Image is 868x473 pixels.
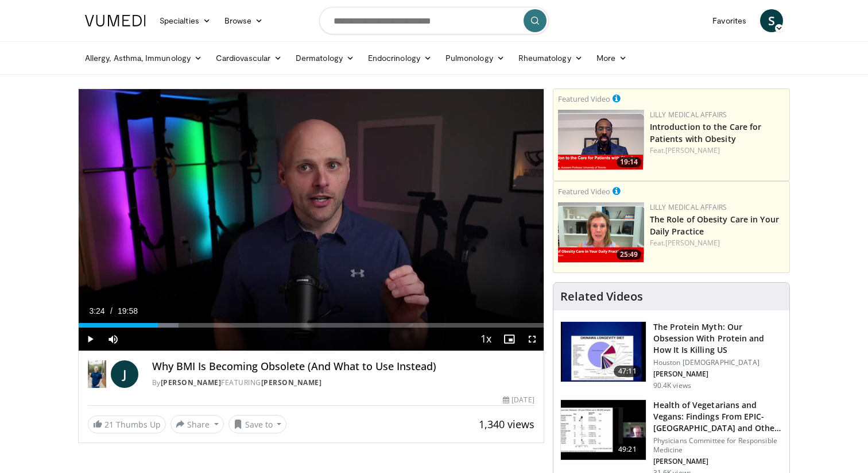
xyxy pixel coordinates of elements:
small: Featured Video [558,186,610,197]
p: Houston [DEMOGRAPHIC_DATA] [653,358,782,367]
video-js: Video Player [79,89,544,351]
a: Favorites [706,9,753,32]
button: Play [79,328,102,351]
h3: Health of Vegetarians and Vegans: Findings From EPIC-[GEOGRAPHIC_DATA] and Othe… [653,399,782,434]
a: 21 Thumbs Up [88,416,166,433]
h3: The Protein Myth: Our Obsession With Protein and How It Is Killing US [653,321,782,356]
img: acc2e291-ced4-4dd5-b17b-d06994da28f3.png.150x105_q85_crop-smart_upscale.png [558,110,644,170]
span: 21 [104,419,114,430]
p: [PERSON_NAME] [653,457,782,466]
a: Specialties [153,9,218,32]
a: Lilly Medical Affairs [650,110,727,120]
div: Feat. [650,145,785,156]
button: Save to [228,415,287,433]
a: Endocrinology [361,47,439,70]
span: 3:24 [89,306,104,316]
a: The Role of Obesity Care in Your Daily Practice [650,214,779,237]
a: Pulmonology [439,47,511,70]
button: Share [170,415,224,433]
input: Search topics, interventions [319,7,549,34]
button: Playback Rate [475,328,498,351]
a: More [590,47,634,70]
a: J [111,360,138,388]
span: / [110,306,113,316]
a: Browse [218,9,270,32]
span: 19:14 [617,157,641,167]
p: [PERSON_NAME] [653,370,782,379]
a: 47:11 The Protein Myth: Our Obsession With Protein and How It Is Killing US Houston [DEMOGRAPHIC_... [560,321,782,390]
a: [PERSON_NAME] [665,238,720,248]
a: Introduction to the Care for Patients with Obesity [650,121,762,144]
a: Allergy, Asthma, Immunology [78,47,209,70]
div: [DATE] [503,395,534,405]
span: 19:58 [118,306,138,316]
a: Rheumatology [511,47,590,70]
p: Physicians Committee for Responsible Medicine [653,436,782,455]
h4: Why BMI Is Becoming Obsolete (And What to Use Instead) [152,360,534,373]
img: 606f2b51-b844-428b-aa21-8c0c72d5a896.150x105_q85_crop-smart_upscale.jpg [561,400,646,460]
button: Fullscreen [521,328,544,351]
small: Featured Video [558,94,610,104]
p: 90.4K views [653,381,691,390]
button: Mute [102,328,125,351]
a: [PERSON_NAME] [261,378,322,387]
button: Enable picture-in-picture mode [498,328,521,351]
a: 19:14 [558,110,644,170]
span: 25:49 [617,249,641,260]
a: [PERSON_NAME] [665,145,720,155]
span: 49:21 [614,444,641,455]
img: VuMedi Logo [85,15,146,26]
div: By FEATURING [152,378,534,388]
h4: Related Videos [560,290,643,303]
a: S [760,9,783,32]
a: [PERSON_NAME] [161,378,222,387]
img: Dr. Jordan Rennicke [88,360,106,388]
a: 25:49 [558,202,644,263]
span: 1,340 views [479,417,534,431]
div: Feat. [650,238,785,248]
img: e1208b6b-349f-4914-9dd7-f97803bdbf1d.png.150x105_q85_crop-smart_upscale.png [558,202,644,263]
span: 47:11 [614,366,641,377]
div: Progress Bar [79,323,544,328]
a: Cardiovascular [209,47,289,70]
a: Lilly Medical Affairs [650,202,727,212]
img: b7b8b05e-5021-418b-a89a-60a270e7cf82.150x105_q85_crop-smart_upscale.jpg [561,322,646,382]
a: Dermatology [289,47,361,70]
